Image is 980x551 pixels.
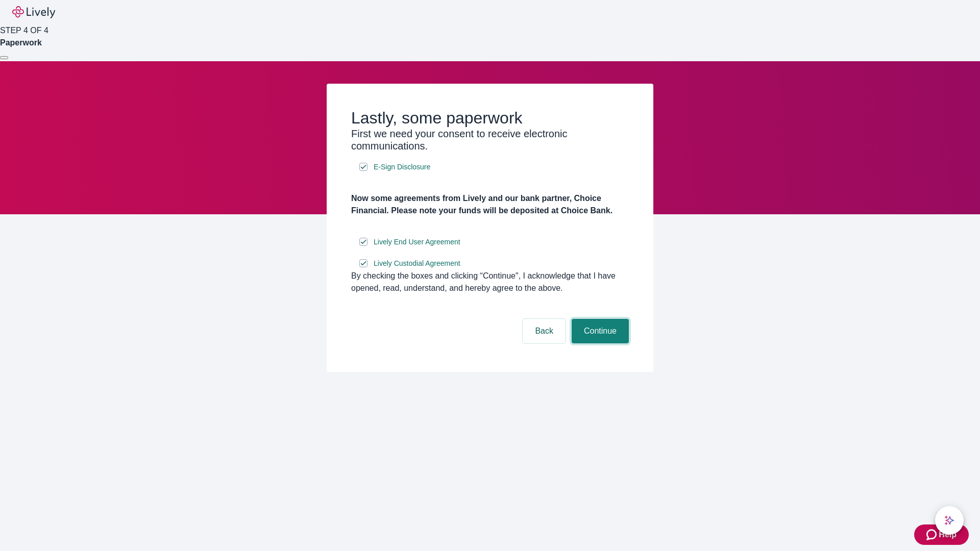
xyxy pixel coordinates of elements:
[351,270,629,294] div: By checking the boxes and clicking “Continue", I acknowledge that I have opened, read, understand...
[935,506,964,535] button: chat
[374,258,460,269] span: Lively Custodial Agreement
[372,236,462,248] a: e-sign disclosure document
[372,161,432,173] a: e-sign disclosure document
[572,319,629,343] button: Continue
[523,319,566,343] button: Back
[351,128,629,152] h3: First we need your consent to receive electronic communications.
[926,529,939,541] svg: Zendesk support icon
[944,515,954,525] svg: Lively AI Assistant
[374,237,460,247] span: Lively End User Agreement
[914,524,969,545] button: Zendesk support iconHelp
[374,162,430,172] span: E-Sign Disclosure
[372,257,462,270] a: e-sign disclosure document
[12,6,55,18] img: Lively
[351,108,629,128] h2: Lastly, some paperwork
[939,529,957,541] span: Help
[351,192,629,217] h4: Now some agreements from Lively and our bank partner, Choice Financial. Please note your funds wi...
